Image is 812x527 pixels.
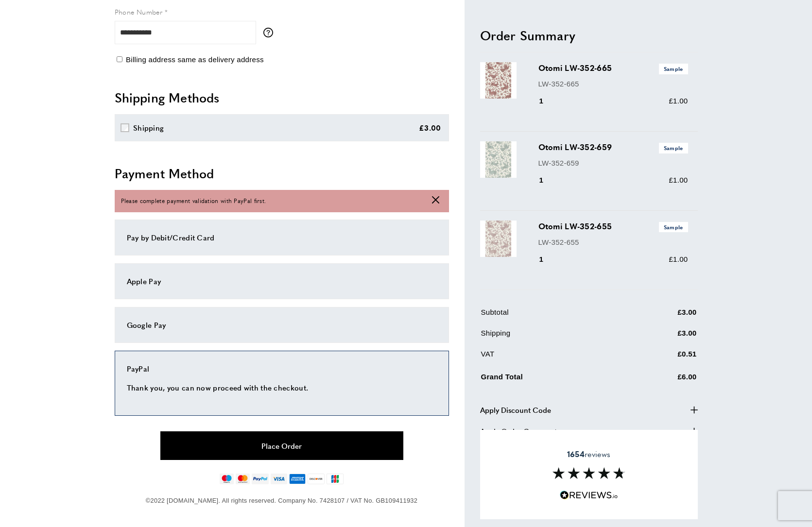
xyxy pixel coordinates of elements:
[127,319,437,331] div: Google Pay
[538,62,688,74] h3: Otomi LW-352-665
[567,448,585,459] strong: 1654
[117,56,122,62] input: Billing address same as delivery address
[127,232,437,243] div: Pay by Debit/Credit Card
[115,7,163,17] span: Phone Number
[560,491,618,500] img: Reviews.io 5 stars
[481,327,629,346] td: Shipping
[133,122,164,134] div: Shipping
[146,497,417,504] span: ©2022 [DOMAIN_NAME]. All rights reserved. Company No. 7428107 / VAT No. GB109411932
[327,474,344,484] img: jcb
[308,474,325,484] img: discover
[630,306,697,325] td: £3.00
[659,64,688,74] span: Sample
[115,165,449,182] h2: Payment Method
[538,221,688,232] h3: Otomi LW-352-655
[538,157,688,169] p: LW-352-659
[419,122,441,134] div: £3.00
[480,141,517,178] img: Otomi LW-352-659
[160,431,403,460] button: Place Order
[289,474,306,484] img: american-express
[236,474,250,484] img: mastercard
[659,222,688,232] span: Sample
[659,143,688,153] span: Sample
[127,382,437,393] p: Thank you, you can now proceed with the checkout.
[630,348,697,367] td: £0.51
[553,467,625,479] img: Reviews section
[481,306,629,325] td: Subtotal
[115,89,449,106] h2: Shipping Methods
[126,55,264,64] span: Billing address same as delivery address
[538,78,688,89] p: LW-352-665
[669,255,688,263] span: £1.00
[480,26,698,44] h2: Order Summary
[669,176,688,184] span: £1.00
[630,369,697,390] td: £6.00
[567,449,610,459] span: reviews
[669,97,688,105] span: £1.00
[121,196,266,205] span: Please complete payment validation with PayPal first.
[538,95,557,107] div: 1
[481,348,629,367] td: VAT
[127,363,437,374] div: PayPal
[480,404,551,415] span: Apply Discount Code
[480,62,517,99] img: Otomi LW-352-665
[480,221,517,257] img: Otomi LW-352-655
[538,236,688,248] p: LW-352-655
[252,474,269,484] img: paypal
[263,28,278,37] button: More information
[538,141,688,153] h3: Otomi LW-352-659
[220,474,234,484] img: maestro
[538,174,557,186] div: 1
[480,425,557,437] span: Apply Order Comment
[630,327,697,346] td: £3.00
[127,275,437,287] div: Apple Pay
[538,253,557,265] div: 1
[481,369,629,390] td: Grand Total
[271,474,287,484] img: visa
